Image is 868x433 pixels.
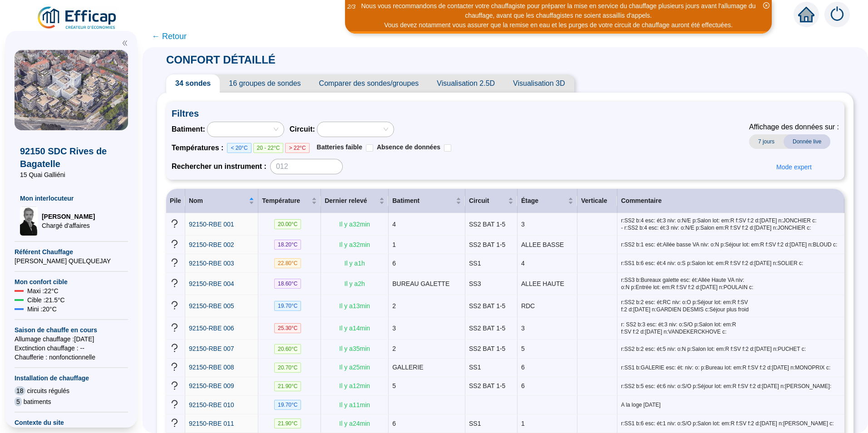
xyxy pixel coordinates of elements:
span: 6 [392,420,396,427]
span: question [170,239,179,249]
a: 92150-RBE 004 [189,279,234,289]
span: 2 [392,345,396,352]
i: 2 / 3 [347,3,355,10]
span: Pile [170,197,181,204]
span: 20.00 °C [274,219,301,229]
span: Température [262,196,310,206]
span: Allumage chauffage : [DATE] [15,335,128,344]
span: r:SS2 b:1 esc: ét:Allée basse VA niv: o:N p:Séjour lot: em:R f:SV f:2 d:[DATE] n:BLOUD c: [621,241,841,248]
span: SS2 BAT 1-5 [469,302,505,310]
span: r:SS2 b:4 esc: ét:3 niv: o:N/E p:Salon lot: em:R f:SV f:2 d:[DATE] n:JONCHIER c: - r:SS2 b:4 esc:... [621,217,841,231]
span: 92150-RBE 005 [189,302,234,310]
span: r:SS2 b:2 esc: ét:RC niv: o:O p:Séjour lot: em:R f:SV f:2 d:[DATE] n:GARDIEN DESMIS c:Séjour plus... [621,299,841,313]
span: r:SS3 b:Bureaux galette esc: ét:Allée Haute VA niv: o:N p:Entrée lot: em:R f:SV f:2 d:[DATE] n:PO... [621,276,841,291]
span: 92150-RBE 001 [189,221,234,228]
span: ALLEE BASSE [521,241,564,248]
span: question [170,381,179,390]
span: Chargé d'affaires [42,221,95,230]
span: question [170,362,179,372]
a: 92150-RBE 010 [189,400,234,410]
span: r:SS1 b:6 esc: ét:4 niv: o:S p:Salon lot: em:R f:SV f:2 d:[DATE] n:SOLIER c: [621,260,841,267]
span: double-left [122,40,128,46]
span: 4 [392,221,396,228]
span: < 20°C [227,143,251,153]
span: Chaufferie : non fonctionnelle [15,353,128,362]
span: 92150-RBE 003 [189,260,234,267]
span: 6 [392,260,396,267]
a: 92150-RBE 009 [189,381,234,391]
span: 22.80 °C [274,258,301,268]
th: Batiment [389,189,465,213]
a: 92150-RBE 003 [189,259,234,268]
span: Batiment : [172,124,205,135]
span: question [170,323,179,332]
span: 20.60 °C [274,344,301,354]
th: Étage [518,189,577,213]
div: Nous vous recommandons de contacter votre chauffagiste pour préparer la mise en service du chauff... [346,1,770,20]
span: 6 [521,364,525,371]
span: 4 [521,260,525,267]
span: 92150 SDC Rives de Bagatelle [20,145,123,170]
span: 92150-RBE 009 [189,382,234,389]
span: > 22°C [285,143,309,153]
span: RDC [521,302,535,310]
span: 5 [521,345,525,352]
span: 92150-RBE 002 [189,241,234,248]
span: 20 - 22°C [253,143,284,153]
span: 2 [392,302,396,310]
span: 92150-RBE 011 [189,420,234,427]
span: Nom [189,196,247,206]
span: question [170,399,179,409]
a: 92150-RBE 005 [189,301,234,311]
span: Il y a 32 min [339,221,370,228]
span: 92150-RBE 006 [189,325,234,332]
span: Visualisation 3D [504,74,574,93]
span: Filtres [172,107,839,120]
span: 92150-RBE 010 [189,401,234,408]
span: GALLERIE [392,364,423,371]
th: Circuit [465,189,518,213]
span: 18.20 °C [274,240,301,250]
span: 1 [392,241,396,248]
span: question [170,278,179,288]
span: 92150-RBE 004 [189,280,234,287]
span: ← Retour [152,30,187,43]
span: 18.60 °C [274,279,301,289]
a: 92150-RBE 011 [189,419,234,428]
span: SS2 BAT 1-5 [469,241,505,248]
span: 34 sondes [166,74,220,93]
img: alerts [824,2,850,27]
span: 21.90 °C [274,381,301,391]
span: question [170,300,179,310]
div: Vous devez notamment vous assurer que la remise en eau et les purges de votre circuit de chauffag... [346,20,770,30]
span: SS2 BAT 1-5 [469,382,505,389]
span: Cible : 21.5 °C [27,295,65,305]
span: r:SS2 b:5 esc: ét:6 niv: o:S/O p:Séjour lot: em:R f:SV f:2 d:[DATE] n:[PERSON_NAME]: [621,383,841,390]
a: 92150-RBE 008 [189,363,234,372]
span: Installation de chauffage [15,374,128,383]
button: Mode expert [769,160,819,174]
span: Il y a 35 min [339,345,370,352]
a: 92150-RBE 006 [189,324,234,333]
span: 5 [392,382,396,389]
span: Températures : [172,143,227,153]
span: SS1 [469,260,481,267]
span: Il y a 13 min [339,302,370,310]
span: question [170,219,179,228]
span: 19.70 °C [274,301,301,311]
span: CONFORT DÉTAILLÉ [157,54,285,66]
span: Exctinction chauffage : -- [15,344,128,353]
span: r:SS1 b:GALERIE esc: ét: niv: o: p:Bureau lot: em:R f:SV f:2 d:[DATE] n:MONOPRIX c: [621,364,841,371]
a: 92150-RBE 001 [189,220,234,229]
span: Visualisation 2.5D [428,74,504,93]
span: SS2 BAT 1-5 [469,325,505,332]
span: SS1 [469,364,481,371]
span: A la loge [DATE] [621,401,841,408]
span: question [170,258,179,267]
span: 7 jours [749,134,784,149]
span: 1 [521,420,525,427]
span: Absence de données [377,143,440,151]
span: close-circle [763,2,769,9]
span: Donnée live [784,134,830,149]
span: 15 Quai Galliéni [20,170,123,179]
